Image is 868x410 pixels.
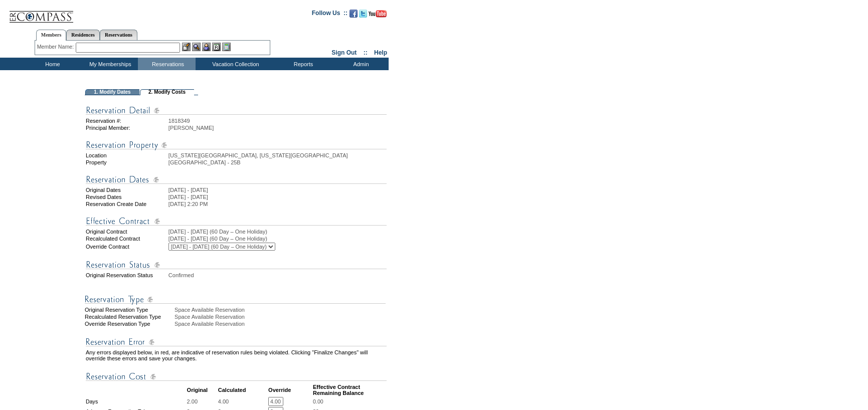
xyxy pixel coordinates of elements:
td: Follow Us :: [312,9,348,21]
td: Original Reservation Status [86,272,167,278]
img: Effective Contract [86,215,387,228]
td: [DATE] - [DATE] (60 Day – One Holiday) [168,229,387,235]
td: [GEOGRAPHIC_DATA] - 25B [168,159,387,165]
a: Follow us on Twitter [359,13,367,19]
td: [DATE] - [DATE] [168,194,387,200]
td: Home [23,58,80,70]
div: Recalculated Reservation Type [85,314,173,320]
td: Recalculated Contract [86,236,167,242]
span: :: [364,49,368,56]
img: Reservation Cost [86,370,387,383]
img: b_calculator.gif [222,43,231,51]
img: Become our fan on Facebook [350,10,358,18]
td: Property [86,159,167,165]
td: Original [187,384,217,396]
td: Override [268,384,312,396]
a: Help [374,49,387,56]
img: Reservation Type [85,293,386,306]
td: Any errors displayed below, in red, are indicative of reservation rules being violated. Clicking ... [86,349,387,361]
a: Members [36,30,67,41]
img: Compass Home [9,3,74,23]
td: Principal Member: [86,125,167,131]
td: Original Dates [86,187,167,193]
div: Override Reservation Type [85,321,173,327]
td: Days [86,397,186,406]
td: 4.00 [218,397,267,406]
img: Follow us on Twitter [359,10,367,18]
img: Reservation Property [86,139,387,151]
td: Original Contract [86,229,167,235]
td: Location [86,152,167,158]
img: Impersonate [202,43,211,51]
img: Reservation Status [86,259,387,271]
div: Space Available Reservation [175,307,388,313]
td: [PERSON_NAME] [168,125,387,131]
a: Residences [66,30,100,40]
td: Reservation Create Date [86,201,167,207]
td: 1818349 [168,118,387,124]
div: Member Name: [37,43,76,51]
td: Calculated [218,384,267,396]
td: Override Contract [86,243,167,251]
div: Original Reservation Type [85,307,173,313]
img: View [192,43,201,51]
td: Effective Contract Remaining Balance [313,384,387,396]
div: Space Available Reservation [175,321,388,327]
img: Reservation Detail [86,104,387,117]
img: b_edit.gif [182,43,191,51]
td: 1. Modify Dates [85,89,139,95]
img: Subscribe to our YouTube Channel [369,10,387,18]
td: Reservation #: [86,118,167,124]
td: My Memberships [80,58,138,70]
a: Sign Out [331,49,357,56]
td: [DATE] - [DATE] [168,187,387,193]
a: Become our fan on Facebook [350,13,358,19]
span: 0.00 [313,398,323,404]
td: [DATE] 2:20 PM [168,201,387,207]
img: Reservation Dates [86,173,387,186]
td: [US_STATE][GEOGRAPHIC_DATA], [US_STATE][GEOGRAPHIC_DATA] [168,152,387,158]
img: Reservation Errors [86,336,387,348]
a: Reservations [100,30,137,40]
td: 2.00 [187,397,217,406]
td: Confirmed [168,272,387,278]
a: Subscribe to our YouTube Channel [369,13,387,19]
td: 2. Modify Costs [140,89,194,95]
td: Vacation Collection [196,58,273,70]
td: Admin [331,58,389,70]
div: Space Available Reservation [175,314,388,320]
img: Reservations [212,43,221,51]
td: Revised Dates [86,194,167,200]
td: [DATE] - [DATE] (60 Day – One Holiday) [168,236,387,242]
td: Reports [273,58,331,70]
td: Reservations [138,58,196,70]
